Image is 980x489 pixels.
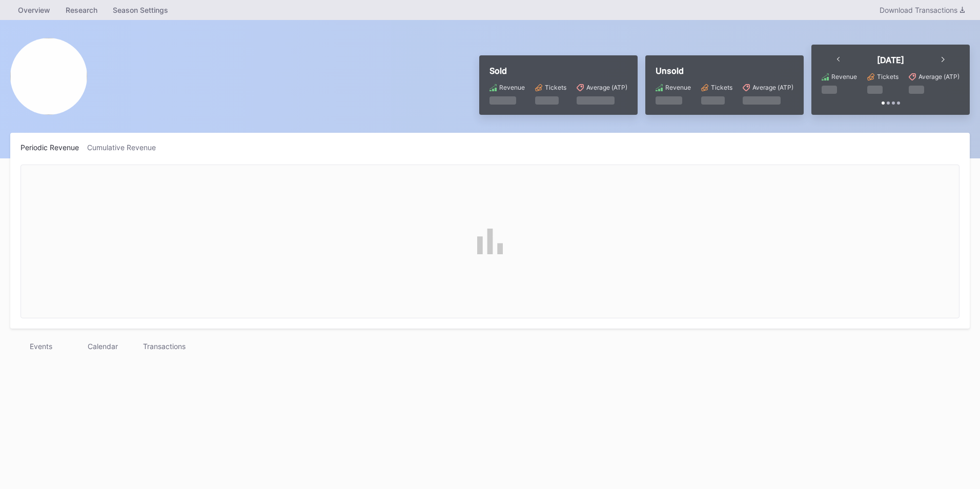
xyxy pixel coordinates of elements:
[133,339,195,354] div: Transactions
[58,3,105,17] a: Research
[586,84,627,91] div: Average (ATP)
[10,339,72,354] div: Events
[72,339,133,354] div: Calendar
[880,6,965,14] div: Download Transactions
[87,143,164,152] div: Cumulative Revenue
[545,84,566,91] div: Tickets
[105,3,176,17] a: Season Settings
[489,66,627,76] div: Sold
[21,143,87,152] div: Periodic Revenue
[874,3,970,17] button: Download Transactions
[752,84,793,91] div: Average (ATP)
[499,84,525,91] div: Revenue
[877,55,904,65] div: [DATE]
[877,73,899,80] div: Tickets
[656,66,793,76] div: Unsold
[918,73,959,80] div: Average (ATP)
[665,84,691,91] div: Revenue
[711,84,732,91] div: Tickets
[831,73,857,80] div: Revenue
[10,3,58,17] a: Overview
